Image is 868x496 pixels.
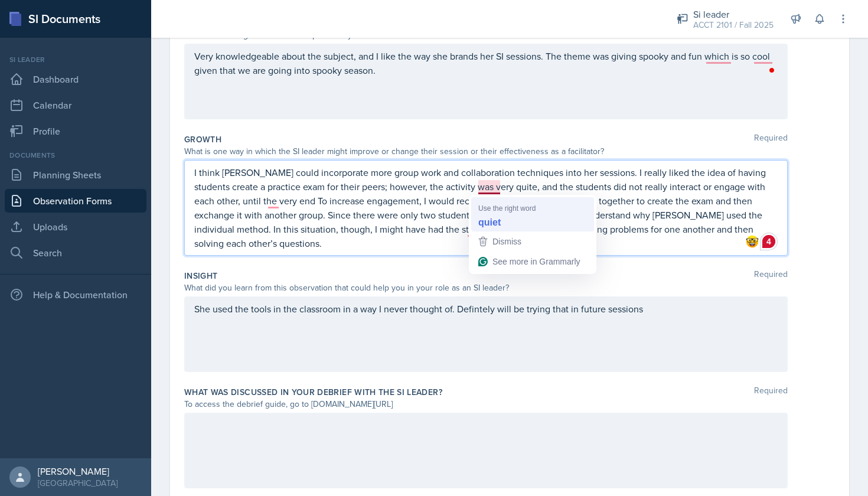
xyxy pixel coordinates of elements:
label: Insight [184,270,217,282]
p: She used the tools in the classroom in a way I never thought of. Defintely will be trying that in... [194,302,778,316]
div: ACCT 2101 / Fall 2025 [693,19,774,31]
a: Search [5,241,146,265]
a: Uploads [5,215,146,239]
label: What was discussed in your debrief with the SI Leader? [184,386,442,398]
span: Required [754,270,788,282]
a: Dashboard [5,67,146,91]
div: Si leader [693,7,774,21]
span: Required [754,386,788,398]
a: Profile [5,119,146,143]
div: To access the debrief guide, go to [DOMAIN_NAME][URL] [184,398,788,410]
span: Required [754,133,788,145]
div: What did you learn from this observation that could help you in your role as an SI leader? [184,282,788,294]
div: What is one way in which the SI leader might improve or change their session or their effectivene... [184,145,788,158]
p: I think [PERSON_NAME] could incorporate more group work and collaboration techniques into her ses... [194,165,778,250]
a: Calendar [5,93,146,117]
div: Si leader [5,54,146,65]
div: [GEOGRAPHIC_DATA] [38,477,118,489]
div: [PERSON_NAME] [38,465,118,477]
p: Very knowledgeable about the subject, and I like the way she brands her SI sessions. The theme wa... [194,49,778,77]
a: Observation Forms [5,189,146,213]
label: Growth [184,133,221,145]
a: Planning Sheets [5,163,146,187]
div: Help & Documentation [5,283,146,306]
div: Documents [5,150,146,161]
